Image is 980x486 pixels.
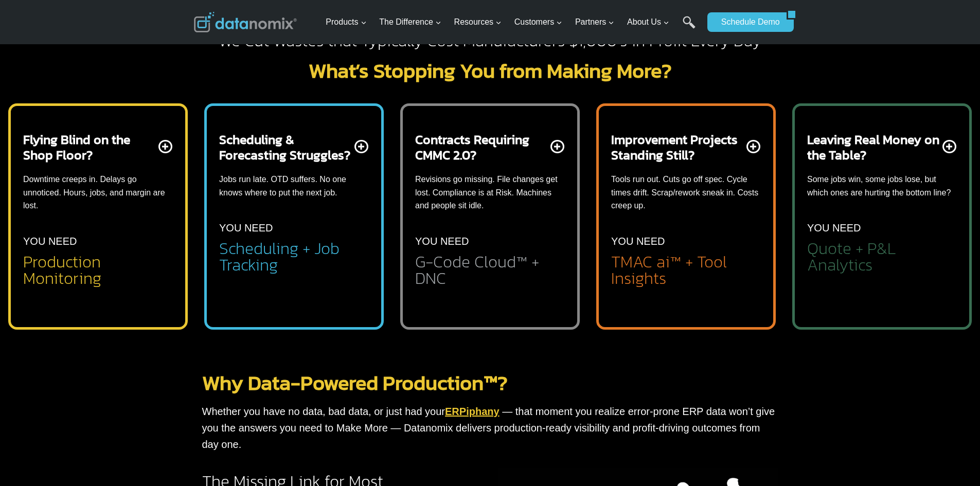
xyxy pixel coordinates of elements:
h2: Quote + P&L Analytics [807,240,957,273]
a: Terms [115,229,131,237]
span: Last Name [231,1,264,10]
p: Revisions go missing. File changes get lost. Compliance is at Risk. Machines and people sit idle. [415,173,565,212]
h2: Leaving Real Money on the Table? [807,132,940,163]
span: State/Region [231,127,271,136]
span: Phone number [231,43,278,52]
span: The Difference [379,15,441,29]
span: Customers [514,15,562,29]
h2: Scheduling + Job Tracking [219,240,369,273]
a: Why Data-Powered Production™? [202,367,508,398]
h2: Improvement Projects Standing Still? [611,132,744,163]
iframe: Popup CTA [5,304,170,481]
h2: Scheduling & Forecasting Struggles? [219,132,352,163]
h2: Flying Blind on the Shop Floor? [23,132,156,163]
p: Some jobs win, some jobs lose, but which ones are hurting the bottom line? [807,173,957,199]
p: Jobs run late. OTD suffers. No one knows where to put the next job. [219,173,369,199]
h2: What’s Stopping You from Making More? [194,60,787,81]
span: Products [326,15,366,29]
p: Tools run out. Cuts go off spec. Cycle times drift. Scrap/rework sneak in. Costs creep up. [611,173,761,212]
p: YOU NEED [23,233,77,249]
span: Resources [454,15,502,29]
p: YOU NEED [415,233,469,249]
nav: Primary Navigation [322,6,702,39]
p: YOU NEED [807,220,861,236]
span: Partners [575,15,614,29]
h2: We Cut Wastes that Typically Cost Manufacturers $1,000’s in Profit Every Day [194,30,787,52]
h2: G-Code Cloud™ + DNC [415,254,565,286]
h2: Contracts Requiring CMMC 2.0? [415,132,548,163]
span: About Us [627,15,669,29]
h2: TMAC ai™ + Tool Insights [611,254,761,286]
a: ERPiphany [445,406,500,417]
h2: Production Monitoring [23,254,173,286]
p: YOU NEED [219,220,273,236]
p: YOU NEED [611,233,665,249]
a: Search [683,16,696,39]
p: Downtime creeps in. Delays go unnoticed. Hours, jobs, and margin are lost. [23,173,173,212]
a: Privacy Policy [140,229,173,237]
img: Datanomix [194,12,297,32]
a: Schedule Demo [707,12,787,32]
p: Whether you have no data, bad data, or just had your — that moment you realize error-prone ERP da... [202,403,778,453]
